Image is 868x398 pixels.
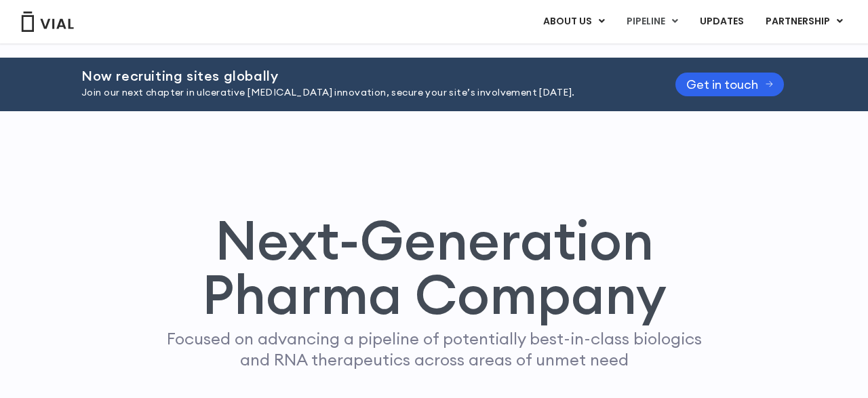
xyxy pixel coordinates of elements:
p: Focused on advancing a pipeline of potentially best-in-class biologics and RNA therapeutics acros... [161,328,707,370]
span: Get in touch [686,79,758,89]
a: UPDATES [689,10,754,33]
a: Get in touch [675,73,784,96]
a: ABOUT USMenu Toggle [532,10,615,33]
img: Vial Logo [20,12,75,32]
p: Join our next chapter in ulcerative [MEDICAL_DATA] innovation, secure your site’s involvement [DA... [81,85,642,100]
a: PIPELINEMenu Toggle [616,10,688,33]
h2: Now recruiting sites globally [81,68,642,83]
h1: Next-Generation Pharma Company [140,213,728,321]
a: PARTNERSHIPMenu Toggle [755,10,854,33]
